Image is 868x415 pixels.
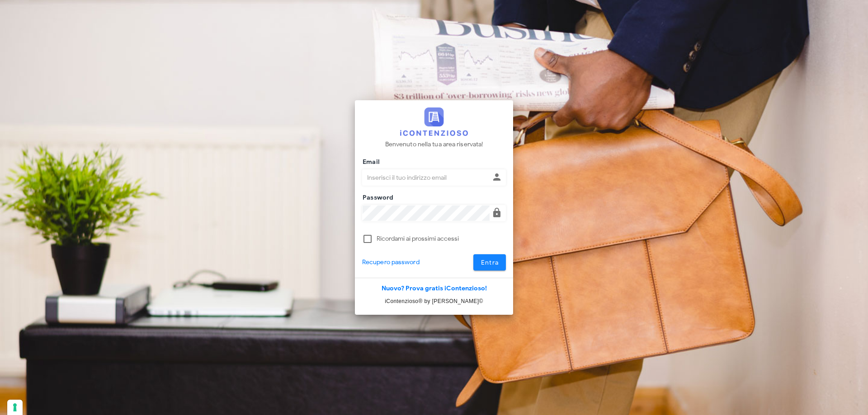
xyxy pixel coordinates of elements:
p: Benvenuto nella tua area riservata! [385,140,483,149]
button: Le tue preferenze relative al consenso per le tecnologie di tracciamento [7,400,23,415]
label: Ricordami ai prossimi accessi [377,234,506,243]
p: iContenzioso® by [PERSON_NAME]© [355,297,513,306]
label: Password [360,193,394,202]
a: Recupero password [362,257,420,267]
a: Nuovo? Prova gratis iContenzioso! [382,284,487,292]
span: Entra [481,259,499,266]
label: Email [360,158,380,167]
button: Entra [473,254,506,270]
input: Inserisci il tuo indirizzo email [363,170,490,185]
